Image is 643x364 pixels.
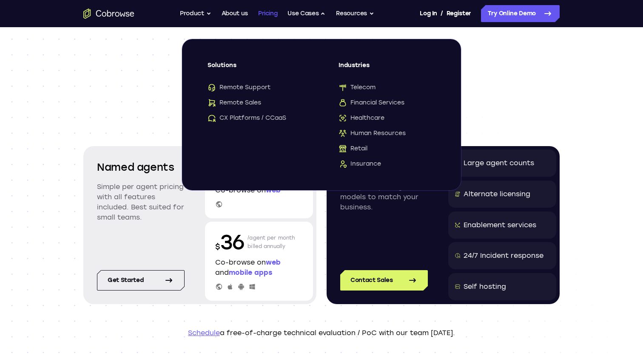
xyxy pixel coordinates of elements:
[339,144,367,153] span: Retail
[340,270,428,291] a: Contact Sales
[222,5,248,22] a: About us
[208,114,286,122] span: CX Platforms / CCaaS
[339,129,406,138] span: Human Resources
[339,99,347,107] img: Financial Services
[208,83,304,92] a: Remote SupportRemote Support
[180,5,211,22] button: Product
[339,144,435,153] a: RetailRetail
[339,129,347,138] img: Human Resources
[97,160,185,175] h2: Named agents
[208,61,304,76] span: Solutions
[339,160,381,168] span: Insurance
[258,5,278,22] a: Pricing
[266,258,281,266] span: web
[287,5,326,22] button: Use Cases
[481,5,560,22] a: Try Online Demo
[447,5,471,22] a: Register
[336,5,374,22] button: Resources
[83,8,134,19] a: Go to the home page
[208,83,216,92] img: Remote Support
[215,229,244,256] p: 36
[464,189,530,199] div: Alternate licensing
[464,282,506,292] div: Self hosting
[339,114,435,122] a: HealthcareHealthcare
[339,160,435,168] a: InsuranceInsurance
[339,114,384,122] span: Healthcare
[215,185,303,195] p: Co-browse on
[83,68,560,95] span: Scalable and customized
[215,257,303,278] p: Co-browse on and
[464,158,534,168] div: Large agent counts
[215,242,220,251] span: $
[339,83,376,92] span: Telecom
[420,5,437,22] a: Log In
[339,114,347,122] img: Healthcare
[208,99,261,107] span: Remote Sales
[97,270,185,291] a: Get started
[339,83,435,92] a: TelecomTelecom
[83,68,560,122] h1: pricing models
[464,251,543,261] div: 24/7 Incident response
[208,114,216,122] img: CX Platforms / CCaaS
[208,99,304,107] a: Remote SalesRemote Sales
[464,220,536,230] div: Enablement services
[248,229,295,256] p: /agent per month billed annually
[339,61,435,76] span: Industries
[441,8,443,19] span: /
[208,114,304,122] a: CX Platforms / CCaaSCX Platforms / CCaaS
[339,129,435,138] a: Human ResourcesHuman Resources
[97,182,185,223] p: Simple per agent pricing with all features included. Best suited for small teams.
[339,83,347,92] img: Telecom
[208,99,216,107] img: Remote Sales
[340,182,428,212] p: Enterprise pricing models to match your business.
[188,329,220,337] a: Schedule
[339,160,347,168] img: Insurance
[339,99,435,107] a: Financial ServicesFinancial Services
[208,83,270,92] span: Remote Support
[229,268,272,277] span: mobile apps
[339,144,347,153] img: Retail
[339,99,404,107] span: Financial Services
[83,328,560,338] p: a free-of-charge technical evaluation / PoC with our team [DATE].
